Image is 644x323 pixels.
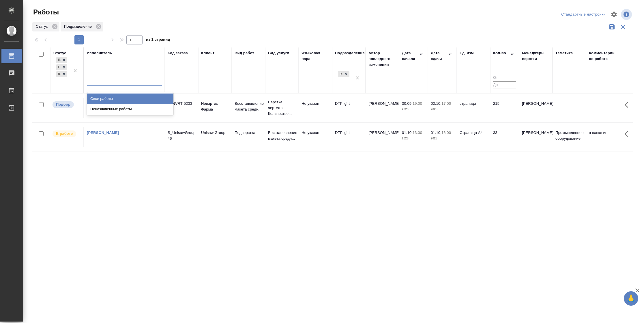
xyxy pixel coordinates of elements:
p: [PERSON_NAME] [522,101,550,107]
p: [PERSON_NAME] [522,130,550,136]
p: 2025 [402,107,425,112]
div: Можно подбирать исполнителей [52,101,80,109]
div: Кол-во [493,50,506,56]
td: 33 [490,127,519,147]
p: 17:00 [441,101,451,106]
div: DTPlight [337,71,350,78]
div: Вид услуги [268,50,289,56]
div: Дата сдачи [431,50,448,62]
span: Настроить таблицу [607,8,621,21]
span: Посмотреть информацию [621,9,633,20]
p: 16:00 [441,130,451,135]
div: Подбор, Готов к работе, В работе [56,64,68,71]
p: 02.10, [431,101,441,106]
p: 19:00 [413,101,422,106]
td: Не указан [299,127,332,147]
p: Подразделение [64,24,94,29]
p: Верстка чертежа. Количество... [268,99,296,117]
div: Подразделение [61,22,103,31]
td: [PERSON_NAME] [366,98,399,118]
div: Подбор, Готов к работе, В работе [56,57,68,64]
div: Комментарии по работе [589,50,617,62]
td: Страница А4 [457,127,490,147]
input: До [493,81,516,89]
button: Здесь прячутся важные кнопки [621,127,635,141]
td: страница [457,98,490,118]
div: Менеджеры верстки [522,50,550,62]
div: Готов к работе [56,64,61,70]
div: Неназначенные работы [87,104,173,114]
div: Дата начала [402,50,419,62]
p: 2025 [431,136,454,141]
button: Здесь прячутся важные кнопки [621,98,635,112]
td: 215 [490,98,519,118]
div: Статус [32,22,59,31]
p: Подверстка [235,130,262,136]
div: Языковая пара [302,50,329,62]
span: 🙏 [626,292,636,305]
td: Не указан [299,98,332,118]
div: Исполнитель выполняет работу [52,130,80,138]
p: Статус [36,24,50,29]
div: Код заказа [168,50,188,56]
div: Исполнитель [87,50,112,56]
td: DTPlight [332,98,366,118]
div: Клиент [201,50,214,56]
p: Восстановление макета средн... [235,101,262,112]
div: Статус [53,50,66,56]
div: Тематика [555,50,573,56]
p: Промышленное оборудование [555,130,583,141]
p: В работе [56,131,73,137]
div: Вид работ [235,50,254,56]
div: Ед. изм [460,50,474,56]
button: Сбросить фильтры [617,21,628,32]
div: Свои работы [87,94,173,104]
div: В работе [56,71,61,77]
a: [PERSON_NAME] [87,130,119,135]
p: Восстановление макета средн... [268,130,296,141]
span: Работы [32,8,59,17]
p: 2025 [402,136,425,141]
p: 13:00 [413,130,422,135]
div: Подбор, Готов к работе, В работе [56,71,68,78]
p: 01.10, [402,130,413,135]
div: Автор последнего изменения [368,50,396,68]
button: 🙏 [624,291,638,306]
div: Подразделение [335,50,365,56]
div: DTPlight [338,71,343,77]
span: из 1 страниц [146,36,170,44]
p: 30.09, [402,101,413,106]
div: S_NVRT-5233 [168,101,195,107]
div: Подбор [56,57,61,63]
input: От [493,74,516,82]
p: 2025 [431,107,454,112]
div: split button [560,10,607,19]
button: Сохранить фильтры [606,21,617,32]
p: 01.10, [431,130,441,135]
p: Подбор [56,102,70,107]
p: Unisaw Group [201,130,229,136]
div: S_UnisawGroup-46 [168,130,195,141]
td: DTPlight [332,127,366,147]
p: Новартис Фарма [201,101,229,112]
p: в папке ин [589,130,617,136]
td: [PERSON_NAME] [366,127,399,147]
